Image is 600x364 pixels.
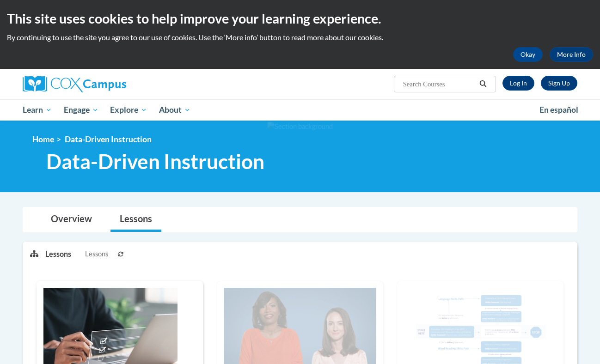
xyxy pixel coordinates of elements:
[23,76,126,92] img: Cox Campus
[153,99,196,121] a: About
[9,99,591,121] div: Main menu
[64,104,98,115] span: Engage
[17,99,58,121] a: Learn
[550,47,593,62] a: More Info
[7,9,593,28] h2: This site uses cookies to help improve your learning experience.
[32,134,54,144] a: Home
[502,76,534,91] a: Log In
[85,249,108,259] span: Lessons
[476,79,490,90] button: Search
[104,99,153,121] a: Explore
[7,32,593,42] p: By continuing to use the site you agree to our use of cookies. Use the ‘More info’ button to read...
[513,47,543,62] button: Okay
[110,104,147,115] span: Explore
[65,134,152,144] span: Data-Driven Instruction
[45,249,71,259] p: Lessons
[58,99,104,121] a: Engage
[46,149,264,174] span: Data-Driven Instruction
[159,104,190,115] span: About
[539,105,578,115] span: En español
[42,207,101,232] a: Overview
[267,121,333,132] img: Section background
[402,79,476,90] input: Search Courses
[541,76,577,91] a: Register
[23,76,198,92] a: Cox Campus
[110,207,161,232] a: Lessons
[23,104,52,115] span: Learn
[533,100,584,120] a: En español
